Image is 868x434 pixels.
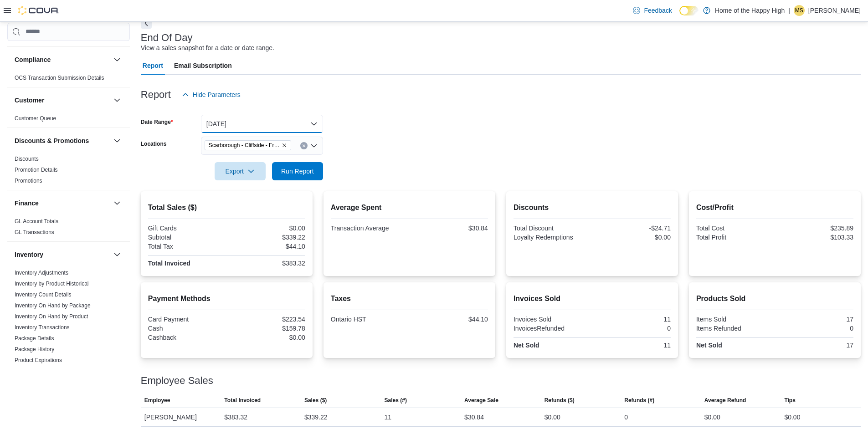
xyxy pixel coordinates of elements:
[15,177,42,184] span: Promotions
[784,397,795,404] span: Tips
[7,72,130,87] div: Compliance
[174,56,232,75] span: Email Subscription
[594,342,671,349] div: 11
[15,335,54,342] a: Package Details
[228,243,305,250] div: $44.10
[112,54,123,65] button: Compliance
[141,140,167,148] label: Locations
[15,324,70,331] span: Inventory Transactions
[141,32,193,43] h3: End Of Day
[679,15,680,16] span: Dark Mode
[696,316,773,323] div: Items Sold
[776,234,853,241] div: $103.33
[696,342,722,349] strong: Net Sold
[15,156,39,162] a: Discounts
[15,313,88,320] a: Inventory On Hand by Product
[15,218,58,225] span: GL Account Totals
[228,334,305,341] div: $0.00
[205,140,291,150] span: Scarborough - Cliffside - Friendly Stranger
[514,202,671,213] h2: Discounts
[15,75,104,81] a: OCS Transaction Submission Details
[385,397,407,404] span: Sales (#)
[282,143,287,148] button: Remove Scarborough - Cliffside - Friendly Stranger from selection in this group
[178,86,244,104] button: Hide Parameters
[411,225,488,232] div: $30.84
[193,90,241,99] span: Hide Parameters
[148,260,190,267] strong: Total Invoiced
[15,136,110,145] button: Discounts & Promotions
[15,313,88,320] span: Inventory On Hand by Product
[15,269,68,276] span: Inventory Adjustments
[715,5,785,16] p: Home of the Happy High
[15,115,56,122] span: Customer Queue
[696,234,773,241] div: Total Profit
[15,229,54,235] a: GL Transactions
[209,141,280,150] span: Scarborough - Cliffside - Friendly Stranger
[15,280,89,287] span: Inventory by Product Historical
[331,202,488,213] h2: Average Spent
[141,375,213,386] h3: Employee Sales
[143,56,163,75] span: Report
[304,397,327,404] span: Sales ($)
[784,412,800,423] div: $0.00
[15,167,58,173] a: Promotion Details
[141,89,171,100] h3: Report
[795,5,803,16] span: MS
[224,412,247,423] div: $383.32
[15,291,72,298] span: Inventory Count Details
[148,243,225,250] div: Total Tax
[201,115,323,133] button: [DATE]
[112,135,123,146] button: Discounts & Promotions
[704,412,720,423] div: $0.00
[704,397,746,404] span: Average Refund
[141,18,152,29] button: Next
[594,225,671,232] div: -$24.71
[112,198,123,209] button: Finance
[272,162,323,180] button: Run Report
[15,346,54,353] span: Package History
[514,225,591,232] div: Total Discount
[331,293,488,304] h2: Taxes
[15,136,89,145] h3: Discounts & Promotions
[310,142,318,149] button: Open list of options
[15,178,42,184] a: Promotions
[544,412,560,423] div: $0.00
[696,202,853,213] h2: Cost/Profit
[148,225,225,232] div: Gift Cards
[594,316,671,323] div: 11
[15,55,51,64] h3: Compliance
[7,113,130,128] div: Customer
[464,412,484,423] div: $30.84
[15,291,72,298] a: Inventory Count Details
[15,357,62,363] a: Product Expirations
[15,357,62,364] span: Product Expirations
[15,281,89,287] a: Inventory by Product Historical
[514,325,591,332] div: InvoicesRefunded
[15,302,91,309] span: Inventory On Hand by Package
[629,1,675,20] a: Feedback
[228,260,305,267] div: $383.32
[15,55,110,64] button: Compliance
[15,199,39,208] h3: Finance
[514,316,591,323] div: Invoices Sold
[300,142,308,149] button: Clear input
[220,162,260,180] span: Export
[776,316,853,323] div: 17
[148,316,225,323] div: Card Payment
[228,316,305,323] div: $223.54
[7,216,130,241] div: Finance
[148,293,305,304] h2: Payment Methods
[15,199,110,208] button: Finance
[148,234,225,241] div: Subtotal
[794,5,805,16] div: Matthew Sanchez
[15,229,54,236] span: GL Transactions
[224,397,261,404] span: Total Invoiced
[15,155,39,163] span: Discounts
[141,118,173,126] label: Date Range
[808,5,861,16] p: [PERSON_NAME]
[228,225,305,232] div: $0.00
[679,6,699,15] input: Dark Mode
[15,96,44,105] h3: Customer
[281,167,314,176] span: Run Report
[624,397,654,404] span: Refunds (#)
